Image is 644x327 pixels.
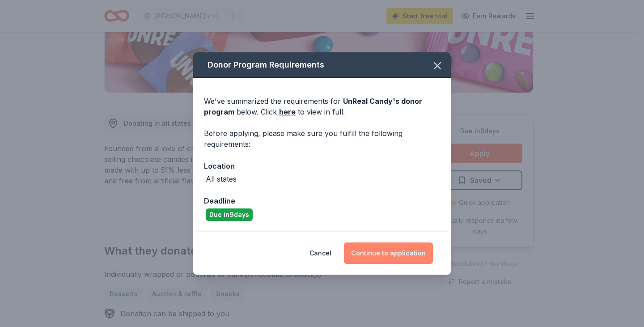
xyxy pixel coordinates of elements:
div: Location [204,160,440,172]
div: Due in 9 days [206,208,253,221]
div: We've summarized the requirements for below. Click to view in full. [204,96,440,117]
div: Donor Program Requirements [193,52,451,78]
a: here [279,106,296,117]
div: Before applying, please make sure you fulfill the following requirements: [204,128,440,149]
div: Deadline [204,195,440,207]
div: All states [206,174,237,184]
button: Continue to application [344,242,433,264]
button: Cancel [309,242,331,264]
